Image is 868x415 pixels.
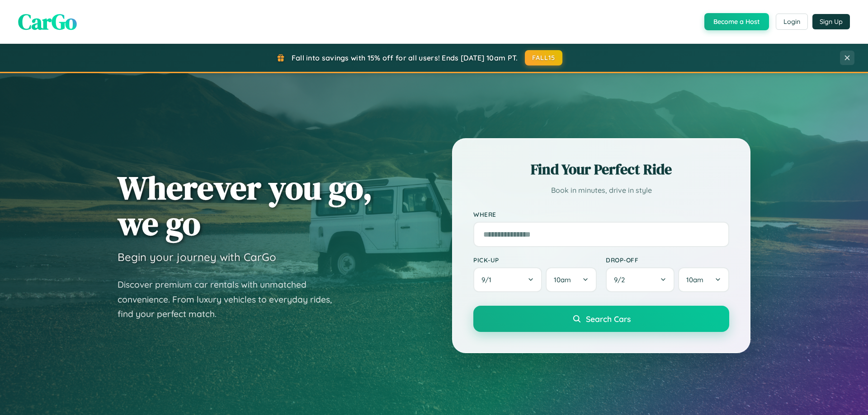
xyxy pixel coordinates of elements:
[473,210,729,218] label: Where
[554,275,571,284] span: 10am
[812,14,850,29] button: Sign Up
[546,267,597,292] button: 10am
[776,14,808,30] button: Login
[606,267,675,292] button: 9/2
[118,277,344,322] p: Discover premium car rentals with unmatched convenience. From luxury vehicles to everyday rides, ...
[614,275,629,284] span: 9 / 2
[473,306,729,332] button: Search Cars
[292,53,518,62] span: Fall into savings with 15% off for all users! Ends [DATE] 10am PT.
[606,256,729,264] label: Drop-off
[473,267,542,292] button: 9/1
[118,250,276,264] h3: Begin your journey with CarGo
[586,314,631,324] span: Search Cars
[18,7,77,37] span: CarGo
[473,159,729,179] h2: Find Your Perfect Ride
[686,275,703,284] span: 10am
[473,256,597,264] label: Pick-up
[118,170,373,241] h1: Wherever you go, we go
[678,267,729,292] button: 10am
[704,13,769,30] button: Become a Host
[473,184,729,197] p: Book in minutes, drive in style
[481,275,496,284] span: 9 / 1
[525,50,563,65] button: FALL15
